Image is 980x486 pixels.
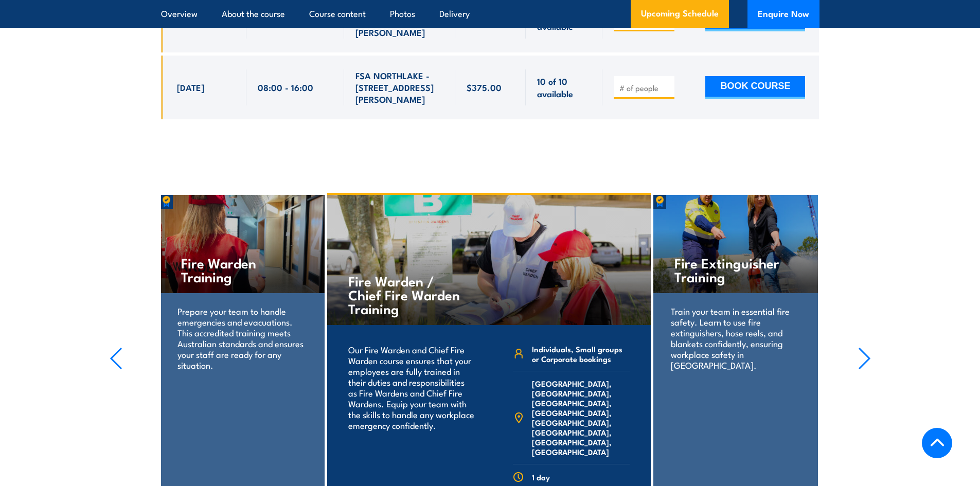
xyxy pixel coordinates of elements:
h4: Fire Warden / Chief Fire Warden Training [348,274,469,315]
span: 1 day [532,472,550,482]
button: BOOK COURSE [705,76,805,99]
span: 10 of 10 available [537,8,591,32]
span: [GEOGRAPHIC_DATA], [GEOGRAPHIC_DATA], [GEOGRAPHIC_DATA], [GEOGRAPHIC_DATA], [GEOGRAPHIC_DATA], [G... [532,379,630,457]
span: $375.00 [467,81,502,93]
span: FSA NORTHLAKE - [STREET_ADDRESS][PERSON_NAME] [355,69,444,105]
p: Train your team in essential fire safety. Learn to use fire extinguishers, hose reels, and blanke... [671,305,800,370]
h4: Fire Warden Training [181,256,303,283]
p: Prepare your team to handle emergencies and evacuations. This accredited training meets Australia... [177,305,307,370]
span: [DATE] [177,81,204,93]
input: # of people [619,83,671,93]
span: 08:00 - 16:00 [258,81,313,93]
p: Our Fire Warden and Chief Fire Warden course ensures that your employees are fully trained in the... [348,344,475,430]
span: Individuals, Small groups or Corporate bookings [532,344,630,364]
span: 10 of 10 available [537,75,591,99]
h4: Fire Extinguisher Training [674,256,796,283]
span: FSA NORTHLAKE - [STREET_ADDRESS][PERSON_NAME] [355,2,444,38]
